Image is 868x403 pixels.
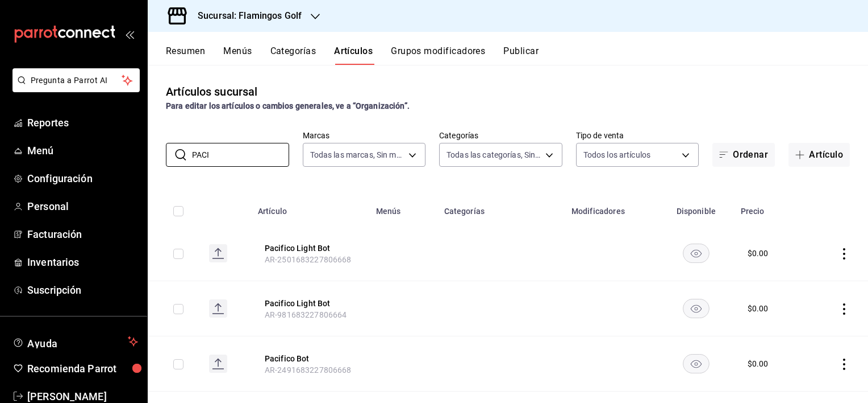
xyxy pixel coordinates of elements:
[446,149,541,161] span: Todas las categorías, Sin categoría
[658,190,734,226] th: Disponible
[27,199,138,214] span: Personal
[189,9,302,23] h3: Sucursal: Flamingos Golf
[334,46,373,65] button: Artículos
[192,143,289,166] input: Buscar artículo
[27,115,138,130] span: Reportes
[683,354,710,373] button: availability-product
[265,298,356,309] button: edit-product-location
[838,248,850,260] button: actions
[303,131,426,139] label: Marcas
[265,242,356,254] button: edit-product-location
[583,149,651,161] span: Todos los artículos
[439,131,562,139] label: Categorías
[270,46,316,65] button: Categorías
[27,143,138,158] span: Menú
[503,46,539,65] button: Publicar
[310,149,405,161] span: Todas las marcas, Sin marca
[565,190,658,226] th: Modificadores
[391,46,485,65] button: Grupos modificadores
[27,227,138,242] span: Facturación
[734,190,808,226] th: Precio
[251,190,369,226] th: Artículo
[27,171,138,186] span: Configuración
[31,75,122,87] span: Pregunta a Parrot AI
[8,83,140,94] a: Pregunta a Parrot AI
[265,353,356,364] button: edit-product-location
[712,143,775,167] button: Ordenar
[748,358,769,369] div: $ 0.00
[748,303,769,314] div: $ 0.00
[683,244,710,263] button: availability-product
[369,190,437,226] th: Menús
[166,101,410,110] strong: Para editar los artículos o cambios generales, ve a “Organización”.
[223,46,252,65] button: Menús
[166,46,205,65] button: Resumen
[838,303,850,315] button: actions
[166,83,257,100] div: Artículos sucursal
[788,143,850,167] button: Artículo
[683,299,710,318] button: availability-product
[166,46,868,65] div: navigation tabs
[748,248,769,259] div: $ 0.00
[125,30,134,39] button: open_drawer_menu
[265,255,352,264] span: AR-2501683227806668
[27,282,138,298] span: Suscripción
[576,131,699,139] label: Tipo de venta
[27,335,123,348] span: Ayuda
[12,68,140,92] button: Pregunta a Parrot AI
[27,254,138,270] span: Inventarios
[265,310,347,319] span: AR-981683227806664
[265,365,352,375] span: AR-2491683227806668
[838,359,850,370] button: actions
[437,190,565,226] th: Categorías
[27,361,138,376] span: Recomienda Parrot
